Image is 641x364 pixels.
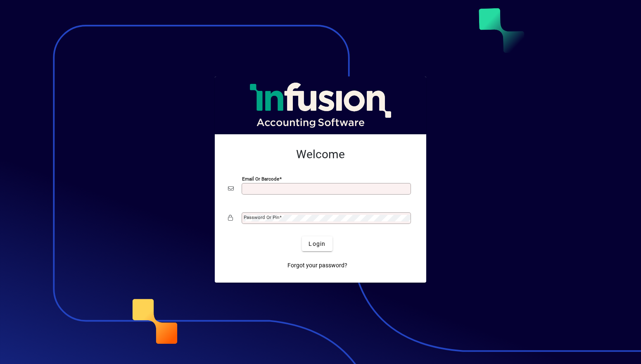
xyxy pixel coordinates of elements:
mat-label: Email or Barcode [242,176,279,182]
span: Login [309,240,325,248]
h2: Welcome [228,148,413,162]
a: Forgot your password? [284,258,351,273]
span: Forgot your password? [287,261,347,270]
mat-label: Password or Pin [244,214,279,220]
button: Login [302,236,332,251]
